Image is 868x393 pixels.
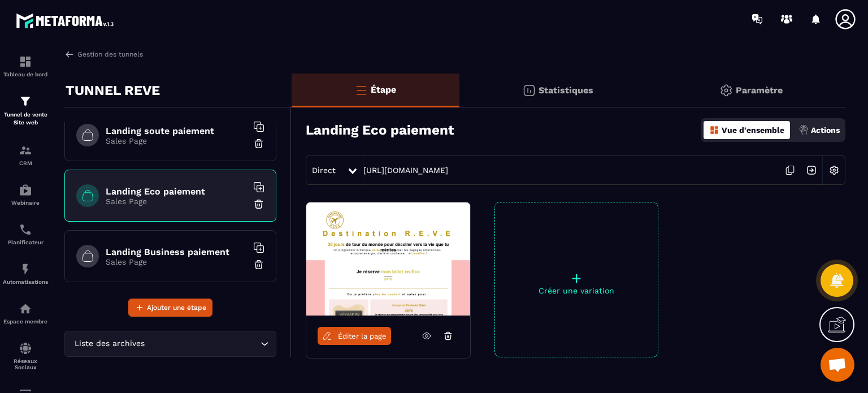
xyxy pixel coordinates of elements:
[106,126,247,136] h6: Landing soute paiement
[801,159,822,181] img: arrow-next.bcc2205e.svg
[338,332,387,340] span: Éditer la page
[64,331,276,357] div: Search for option
[539,85,593,96] p: Statistiques
[306,122,454,138] h3: Landing Eco paiement
[253,138,264,149] img: trash
[811,126,840,135] p: Actions
[3,160,48,166] p: CRM
[312,166,336,175] span: Direct
[16,10,118,31] img: logo
[19,94,32,108] img: formation
[3,175,48,214] a: automationsautomationsWebinaire
[128,299,212,317] button: Ajouter une étape
[64,49,75,59] img: arrow
[3,200,48,206] p: Webinaire
[19,262,32,276] img: automations
[19,302,32,316] img: automations
[798,125,809,135] img: actions.d6e523a2.png
[3,318,48,325] p: Espace membre
[253,259,264,270] img: trash
[306,202,470,316] img: image
[19,223,32,236] img: scheduler
[106,257,247,266] p: Sales Page
[318,327,391,345] a: Éditer la page
[106,136,247,145] p: Sales Page
[106,247,247,257] h6: Landing Business paiement
[66,79,160,102] p: TUNNEL REVE
[3,279,48,285] p: Automatisations
[106,197,247,206] p: Sales Page
[719,84,733,97] img: setting-gr.5f69749f.svg
[3,358,48,370] p: Réseaux Sociaux
[3,254,48,293] a: automationsautomationsAutomatisations
[3,71,48,77] p: Tableau de bord
[19,183,32,197] img: automations
[3,239,48,245] p: Planificateur
[3,135,48,175] a: formationformationCRM
[821,348,854,382] div: Ouvrir le chat
[823,159,845,181] img: setting-w.858f3a88.svg
[64,49,143,59] a: Gestion des tunnels
[3,293,48,333] a: automationsautomationsEspace membre
[3,46,48,86] a: formationformationTableau de bord
[363,166,448,175] a: [URL][DOMAIN_NAME]
[709,125,719,135] img: dashboard-orange.40269519.svg
[147,302,206,313] span: Ajouter une étape
[19,144,32,157] img: formation
[19,55,32,68] img: formation
[495,286,658,295] p: Créer une variation
[3,214,48,254] a: schedulerschedulerPlanificateur
[147,338,258,350] input: Search for option
[3,111,48,127] p: Tunnel de vente Site web
[371,84,396,95] p: Étape
[106,186,247,197] h6: Landing Eco paiement
[253,198,264,210] img: trash
[722,126,784,135] p: Vue d'ensemble
[3,86,48,135] a: formationformationTunnel de vente Site web
[19,342,32,355] img: social-network
[354,83,368,97] img: bars-o.4a397970.svg
[72,338,147,350] span: Liste des archives
[736,85,783,96] p: Paramètre
[522,84,536,97] img: stats.20deebd0.svg
[3,333,48,379] a: social-networksocial-networkRéseaux Sociaux
[495,270,658,286] p: +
